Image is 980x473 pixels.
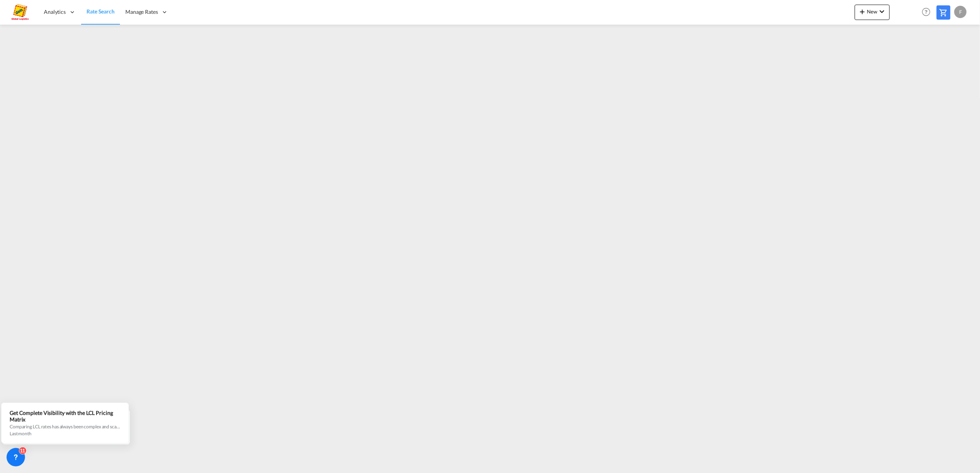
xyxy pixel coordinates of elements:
[858,8,887,15] span: New
[855,5,890,20] button: icon-plus 400-fgNewicon-chevron-down
[954,6,967,18] div: F
[920,5,933,18] span: Help
[858,7,867,16] md-icon: icon-plus 400-fg
[920,5,937,19] div: Help
[877,7,887,16] md-icon: icon-chevron-down
[12,3,29,21] img: a2a4a140666c11eeab5485e577415959.png
[87,8,115,15] span: Rate Search
[44,8,66,16] span: Analytics
[125,8,158,16] span: Manage Rates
